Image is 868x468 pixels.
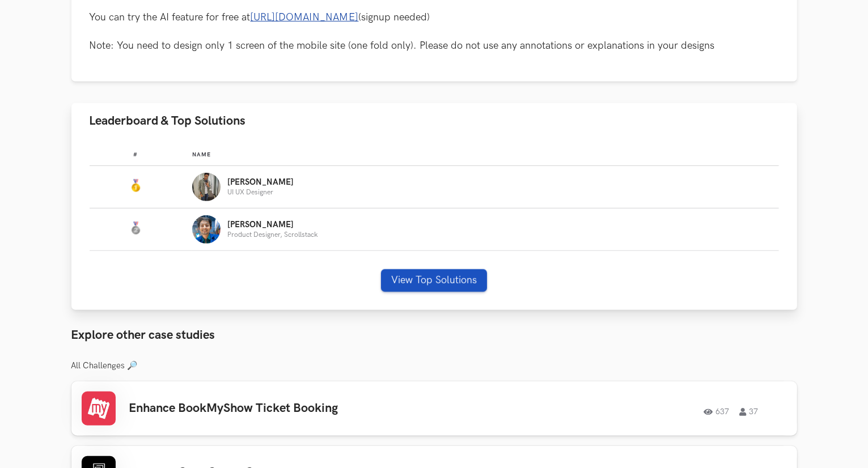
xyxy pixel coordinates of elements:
[740,408,759,416] span: 37
[227,220,317,229] p: [PERSON_NAME]
[90,113,246,129] span: Leaderboard & Top Solutions
[133,151,138,158] span: #
[71,361,797,371] h3: All Challenges 🔎
[192,215,221,244] img: Profile photo
[71,381,797,436] a: Enhance BookMyShow Ticket Booking63737
[71,103,797,139] button: Leaderboard & Top Solutions
[71,328,797,343] h3: Explore other case studies
[71,139,797,310] div: Leaderboard & Top Solutions
[381,269,487,292] button: View Top Solutions
[192,173,221,201] img: Profile photo
[129,401,451,416] h3: Enhance BookMyShow Ticket Booking
[704,408,730,416] span: 637
[251,11,359,23] a: [URL][DOMAIN_NAME]
[129,179,142,193] img: Gold Medal
[90,142,779,251] table: Leaderboard
[227,178,294,187] p: [PERSON_NAME]
[192,151,211,158] span: Name
[227,231,317,239] p: Product Designer, Scrollstack
[129,222,142,235] img: Silver Medal
[227,189,294,196] p: UI UX Designer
